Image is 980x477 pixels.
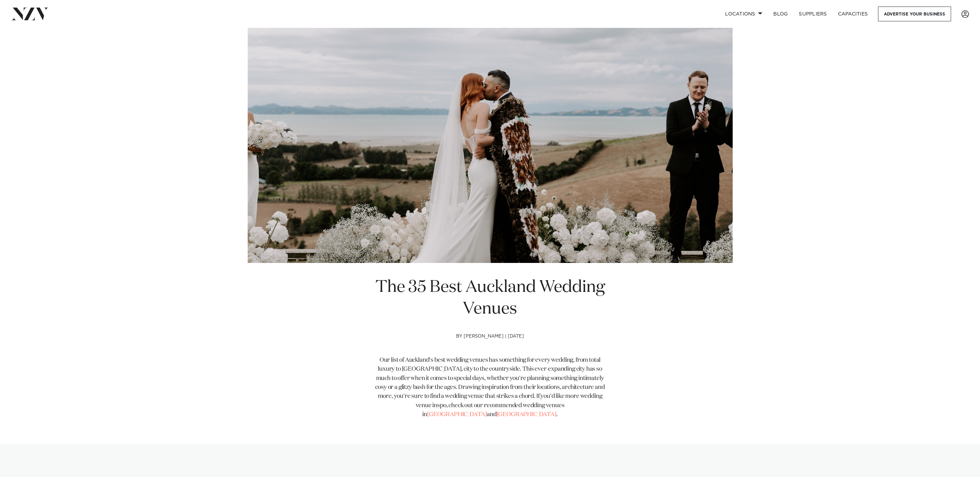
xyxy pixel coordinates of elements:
a: Capacities [833,7,874,21]
img: The 35 Best Auckland Wedding Venues [248,28,733,263]
img: nzv-logo.png [11,8,49,20]
a: SUPPLIERS [793,7,832,21]
p: Our list of Auckland's best wedding venues has something for every wedding, from total luxury to ... [372,356,608,419]
a: [GEOGRAPHIC_DATA] [497,412,556,417]
h1: The 35 Best Auckland Wedding Venues [372,277,608,320]
a: BLOG [768,7,793,21]
a: Advertise your business [878,7,951,21]
h4: by [PERSON_NAME] | [DATE] [372,334,608,356]
a: [GEOGRAPHIC_DATA] [427,412,487,417]
a: Locations [720,7,768,21]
